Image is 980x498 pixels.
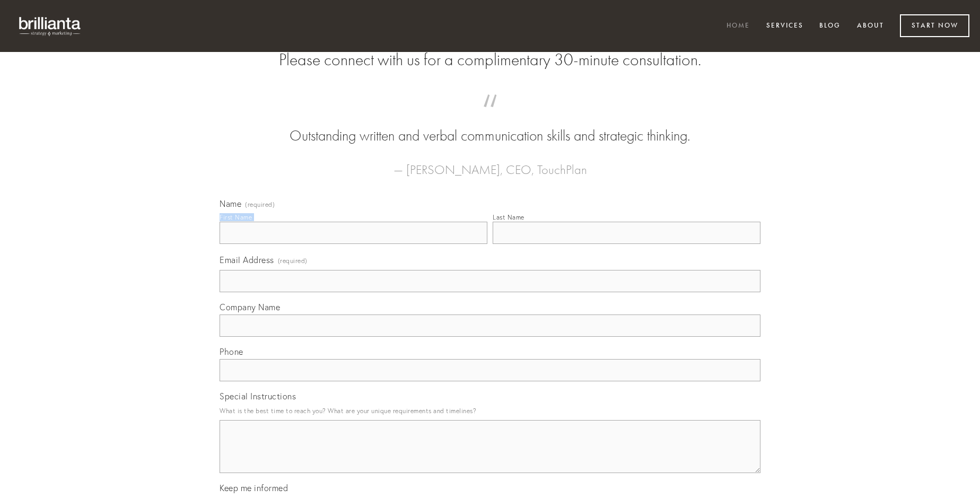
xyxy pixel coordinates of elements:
[278,254,308,268] span: (required)
[850,18,891,35] a: About
[720,18,757,35] a: Home
[812,18,847,35] a: Blog
[245,202,275,208] span: (required)
[237,105,743,146] blockquote: Outstanding written and verbal communication skills and strategic thinking.
[220,255,274,265] span: Email Address
[220,50,760,70] h2: Please connect with us for a complimentary 30-minute consultation.
[220,302,280,312] span: Company Name
[493,213,524,221] div: Last Name
[220,404,760,418] p: What is the best time to reach you? What are your unique requirements and timelines?
[11,11,90,41] img: brillianta - research, strategy, marketing
[220,213,252,221] div: First Name
[220,391,296,401] span: Special Instructions
[759,18,810,35] a: Services
[220,483,288,493] span: Keep me informed
[237,105,743,126] span: “
[900,14,969,37] a: Start Now
[220,198,241,209] span: Name
[237,146,743,180] figcaption: — [PERSON_NAME], CEO, TouchPlan
[220,346,243,357] span: Phone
